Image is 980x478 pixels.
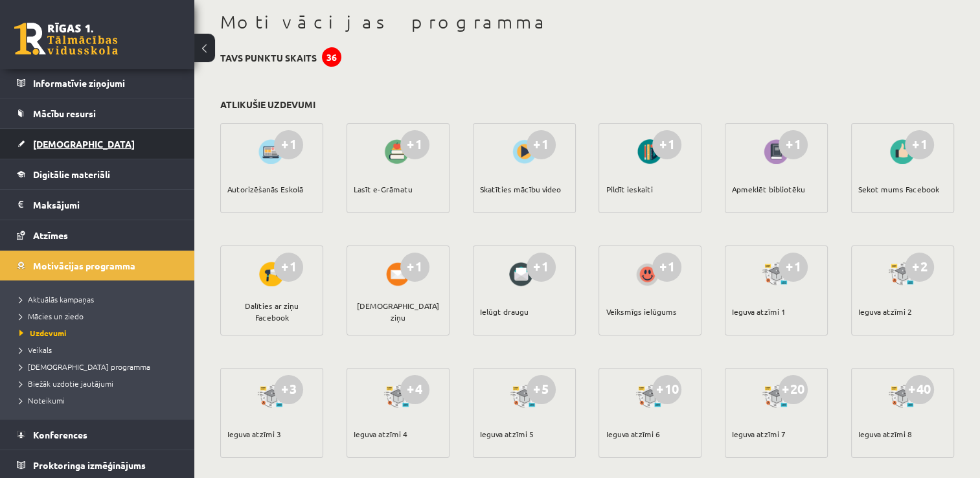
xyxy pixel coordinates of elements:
div: Ieguva atzīmi 5 [480,411,534,457]
h1: Motivācijas programma [220,11,954,33]
div: Ieguva atzīmi 6 [606,411,659,457]
a: Maksājumi [17,190,178,220]
a: Motivācijas programma [17,251,178,280]
div: +3 [274,375,303,404]
div: +1 [652,253,681,282]
a: Veikals [19,344,181,356]
a: Informatīvie ziņojumi [17,68,178,98]
span: Motivācijas programma [33,260,135,271]
a: Aktuālās kampaņas [19,293,181,305]
span: Veikals [19,345,52,355]
div: +1 [779,253,808,282]
div: Ielūgt draugu [480,289,529,334]
div: Pildīt ieskaiti [606,166,652,212]
a: [DEMOGRAPHIC_DATA] [17,129,178,159]
span: [DEMOGRAPHIC_DATA] [33,138,135,150]
div: Ieguva atzīmi 1 [732,289,786,334]
a: Mācies un ziedo [19,310,181,322]
span: Atzīmes [33,229,68,241]
legend: Maksājumi [33,190,178,220]
div: +4 [400,375,429,404]
a: Digitālie materiāli [17,159,178,189]
div: Dalīties ar ziņu Facebook [227,289,316,334]
div: Ieguva atzīmi 8 [858,411,912,457]
h3: Tavs punktu skaits [220,52,317,63]
a: Biežāk uzdotie jautājumi [19,378,181,389]
div: Ieguva atzīmi 2 [858,289,912,334]
a: Konferences [17,420,178,450]
div: +10 [652,375,681,404]
a: Atzīmes [17,220,178,250]
div: Ieguva atzīmi 3 [227,411,281,457]
span: Aktuālās kampaņas [19,294,94,304]
div: Sekot mums Facebook [858,166,939,212]
div: Lasīt e-Grāmatu [354,166,413,212]
div: +2 [905,253,934,282]
a: +1 Autorizēšanās Eskolā [220,123,323,213]
span: Proktoringa izmēģinājums [33,459,146,471]
span: Uzdevumi [19,328,67,338]
div: +1 [652,130,681,159]
div: +20 [779,375,808,404]
span: Mācību resursi [33,108,96,119]
span: Mācies un ziedo [19,311,84,321]
div: +5 [527,375,556,404]
div: +1 [905,130,934,159]
div: +1 [274,253,303,282]
h3: Atlikušie uzdevumi [220,99,315,110]
div: Ieguva atzīmi 4 [354,411,407,457]
div: +1 [527,130,556,159]
span: Konferences [33,429,87,440]
a: [DEMOGRAPHIC_DATA] programma [19,361,181,372]
span: [DEMOGRAPHIC_DATA] programma [19,361,150,372]
div: +1 [527,253,556,282]
div: Veiksmīgs ielūgums [606,289,676,334]
div: +1 [274,130,303,159]
a: Mācību resursi [17,98,178,128]
div: Autorizēšanās Eskolā [227,166,303,212]
div: Ieguva atzīmi 7 [732,411,786,457]
span: Noteikumi [19,395,65,405]
a: Uzdevumi [19,327,181,339]
div: Apmeklēt bibliotēku [732,166,805,212]
a: Rīgas 1. Tālmācības vidusskola [14,23,118,55]
span: Digitālie materiāli [33,168,110,180]
span: Biežāk uzdotie jautājumi [19,378,113,389]
legend: Informatīvie ziņojumi [33,68,178,98]
div: +40 [905,375,934,404]
div: +1 [400,253,429,282]
div: Skatīties mācību video [480,166,561,212]
div: [DEMOGRAPHIC_DATA] ziņu [354,289,442,334]
div: +1 [779,130,808,159]
a: Noteikumi [19,394,181,406]
div: 36 [322,47,341,67]
div: +1 [400,130,429,159]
